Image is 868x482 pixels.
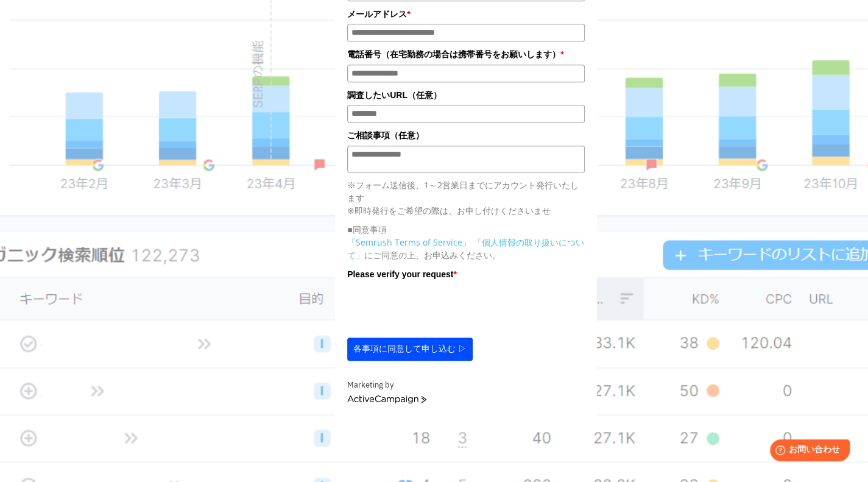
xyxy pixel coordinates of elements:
label: 電話番号（在宅勤務の場合は携帯番号をお願いします） [347,48,585,61]
div: Marketing by [347,379,585,392]
button: 各事項に同意して申し込む ▷ [347,338,473,361]
p: ■同意事項 [347,223,585,236]
label: Please verify your request [347,268,585,281]
label: ご相談事項（任意） [347,129,585,142]
iframe: reCAPTCHA [347,284,532,331]
label: メールアドレス [347,7,585,21]
a: 「個人情報の取り扱いについて」 [347,236,584,261]
p: ※フォーム送信後、1～2営業日までにアカウント発行いたします ※即時発行をご希望の際は、お申し付けくださいませ [347,179,585,217]
a: 「Semrush Terms of Service」 [347,236,471,248]
label: 調査したいURL（任意） [347,88,585,102]
p: にご同意の上、お申込みください。 [347,236,585,261]
iframe: Help widget launcher [760,434,855,469]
